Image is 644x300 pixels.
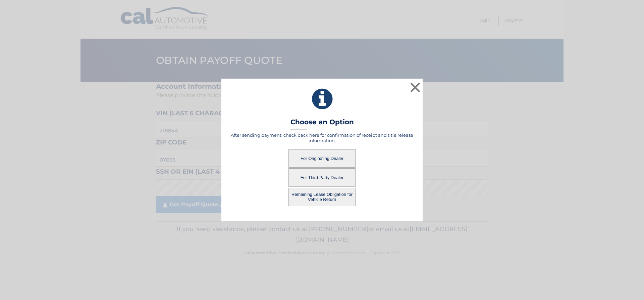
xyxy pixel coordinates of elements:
[288,149,356,168] button: For Originating Dealer
[288,168,356,187] button: For Third Party Dealer
[230,132,414,143] h5: After sending payment, check back here for confirmation of receipt and title release information.
[409,81,422,94] button: ×
[288,188,356,206] button: Remaining Lease Obligation for Vehicle Return
[290,118,354,130] h3: Choose an Option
